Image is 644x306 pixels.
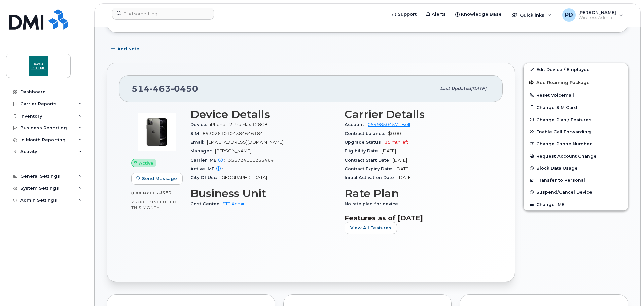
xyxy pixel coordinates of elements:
span: Manager [190,148,215,154]
span: Account [345,122,368,127]
button: Enable Call Forwarding [524,126,628,138]
span: 89302610104384646184 [203,131,263,136]
span: [DATE] [395,166,410,171]
span: Wireless Admin [578,15,616,20]
span: [GEOGRAPHIC_DATA] [220,175,267,180]
span: Active [139,160,153,166]
span: used [158,190,172,195]
span: [DATE] [398,175,412,180]
span: Send Message [142,175,177,182]
span: Enable Call Forwarding [536,129,591,134]
button: Block Data Usage [524,162,628,174]
span: [DATE] [382,148,396,154]
h3: Rate Plan [345,187,491,200]
span: [PERSON_NAME] [215,148,251,154]
span: View All Features [350,225,391,231]
span: Add Note [117,46,139,52]
span: Knowledge Base [461,11,502,18]
div: Pietro DiToto [558,8,628,22]
a: Alerts [421,8,451,21]
a: Support [387,8,421,21]
span: — [226,166,230,171]
button: Change Plan / Features [524,114,628,126]
button: Request Account Change [524,150,628,162]
span: Carrier IMEI [190,158,228,163]
span: 463 [150,84,171,94]
img: image20231002-3703462-192i45l.jpeg [137,112,177,152]
span: 0450 [171,84,198,94]
span: Eligibility Date [345,148,382,154]
h3: Device Details [190,108,336,120]
span: SIM [190,131,203,136]
span: No rate plan for device [345,201,402,206]
span: [DATE] [393,158,407,163]
span: 514 [132,84,198,94]
span: Cost Center [190,201,222,206]
span: 356724111255464 [228,158,274,163]
span: 25.00 GB [131,200,152,204]
button: Reset Voicemail [524,89,628,101]
a: Knowledge Base [451,8,506,21]
span: Support [398,11,417,18]
span: Upgrade Status [345,140,385,145]
span: Contract Start Date [345,158,393,163]
button: Add Note [107,43,145,55]
a: Edit Device / Employee [524,63,628,75]
span: Active IMEI [190,166,226,171]
button: Add Roaming Package [524,75,628,89]
span: Change Plan / Features [536,117,592,122]
button: Change SIM Card [524,101,628,114]
span: Alerts [432,11,446,18]
button: Change Phone Number [524,138,628,150]
span: Email [190,140,207,145]
span: [EMAIL_ADDRESS][DOMAIN_NAME] [207,140,283,145]
button: Transfer to Personal [524,174,628,186]
div: Quicklinks [507,8,556,22]
span: [DATE] [471,86,486,91]
span: Add Roaming Package [529,80,590,86]
span: Last updated [440,86,471,91]
button: View All Features [345,222,397,234]
span: Suspend/Cancel Device [536,190,592,195]
span: PD [565,11,573,19]
a: 0549850457 - Bell [368,122,410,127]
span: Initial Activation Date [345,175,398,180]
span: [PERSON_NAME] [578,10,616,15]
button: Change IMEI [524,198,628,210]
span: City Of Use [190,175,220,180]
input: Find something... [112,8,214,20]
button: Send Message [131,173,183,185]
a: STE Admin [222,201,246,206]
h3: Carrier Details [345,108,491,120]
span: Quicklinks [520,12,544,18]
h3: Business Unit [190,187,336,200]
span: 0.00 Bytes [131,191,158,195]
span: iPhone 12 Pro Max 128GB [210,122,268,127]
span: $0.00 [388,131,401,136]
button: Suspend/Cancel Device [524,186,628,198]
span: Contract balance [345,131,388,136]
span: included this month [131,199,177,210]
span: 15 mth left [385,140,408,145]
h3: Features as of [DATE] [345,214,491,222]
span: Device [190,122,210,127]
span: Contract Expiry Date [345,166,395,171]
